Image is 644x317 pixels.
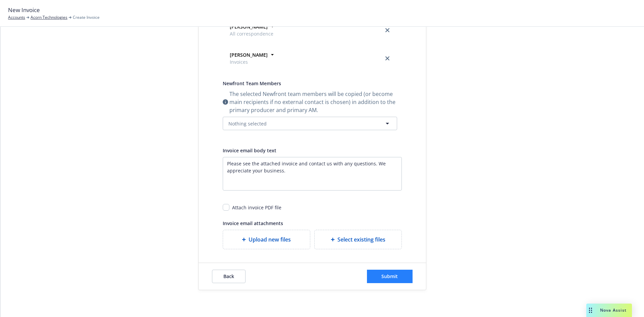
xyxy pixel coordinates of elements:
[223,273,234,279] span: Back
[31,14,67,20] a: Acorn Technologies
[223,230,310,249] div: Upload new files
[223,117,397,130] button: Nothing selected
[232,204,281,211] div: Attach invoice PDF file
[230,58,268,65] span: Invoices
[314,230,402,249] div: Select existing files
[8,14,25,20] a: Accounts
[230,30,273,37] span: All correspondence
[8,6,40,14] span: New Invoice
[230,23,268,30] strong: [PERSON_NAME]
[228,120,267,127] span: Nothing selected
[383,26,391,34] a: close
[249,235,291,244] span: Upload new files
[367,270,413,283] button: Submit
[223,80,281,87] span: Newfront Team Members
[381,273,398,279] span: Submit
[586,304,595,317] div: Drag to move
[223,147,276,154] span: Invoice email body text
[230,52,268,58] strong: [PERSON_NAME]
[223,220,283,226] span: Invoice email attachments
[73,14,100,20] span: Create Invoice
[212,270,246,283] button: Back
[586,304,632,317] button: Nova Assist
[223,157,402,191] textarea: Enter a description...
[383,54,391,62] a: close
[600,307,627,313] span: Nova Assist
[229,90,397,114] span: The selected Newfront team members will be copied (or become main recipients if no external conta...
[337,235,385,244] span: Select existing files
